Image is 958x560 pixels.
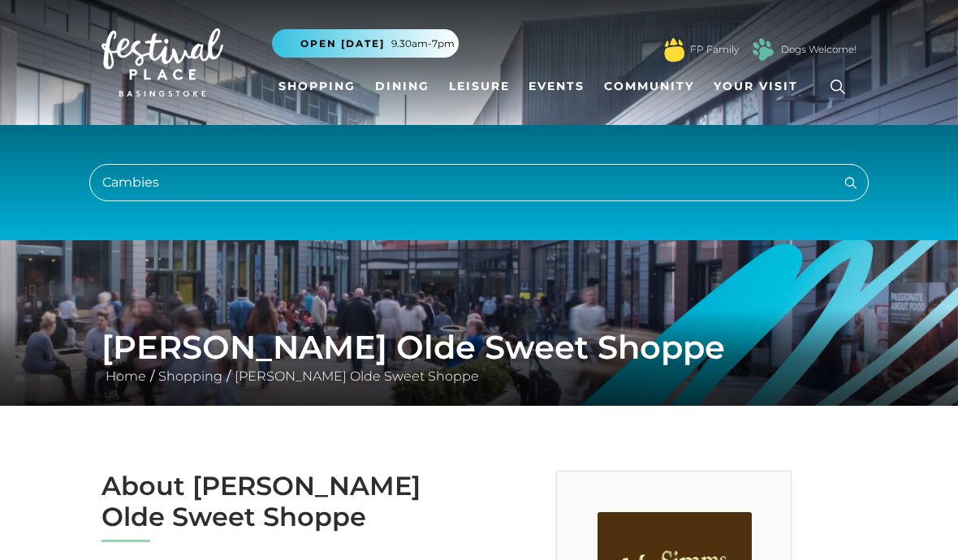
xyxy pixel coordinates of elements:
a: Home [101,368,150,384]
span: Your Visit [714,78,798,95]
a: Events [522,71,591,101]
h1: [PERSON_NAME] Olde Sweet Shoppe [101,328,857,367]
img: Festival Place Logo [101,28,223,97]
a: [PERSON_NAME] Olde Sweet Shoppe [231,368,483,384]
button: Open [DATE] 9.30am-7pm [272,29,459,58]
a: FP Family [690,42,739,57]
input: Search... [89,164,869,201]
a: Dining [369,71,436,101]
a: Dogs Welcome! [781,42,857,57]
div: / / [89,328,869,386]
h2: About [PERSON_NAME] Olde Sweet Shoppe [101,471,467,533]
span: 9.30am-7pm [391,37,455,51]
a: Community [598,71,701,101]
a: Leisure [442,71,516,101]
span: Open [DATE] [300,37,385,51]
a: Shopping [154,368,227,384]
a: Shopping [272,71,362,101]
a: Your Visit [707,71,813,101]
